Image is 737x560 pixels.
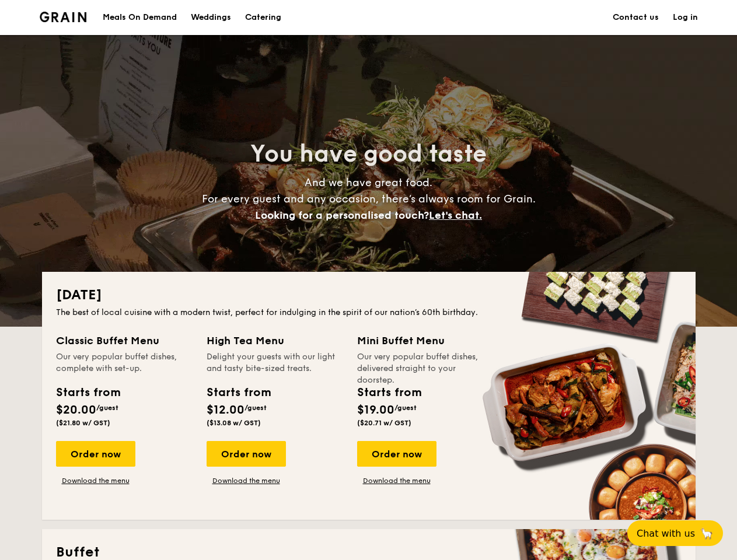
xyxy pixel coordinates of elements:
[357,441,436,467] div: Order now
[40,12,87,22] a: Logotype
[637,528,695,539] span: Chat with us
[56,384,120,401] div: Starts from
[357,332,494,349] div: Mini Buffet Menu
[255,209,429,222] span: Looking for a personalised touch?
[96,404,118,412] span: /guest
[357,351,494,374] div: Our very popular buffet dishes, delivered straight to your doorstep.
[207,351,343,374] div: Delight your guests with our light and tasty bite-sized treats.
[250,140,487,168] span: You have good taste
[207,403,244,417] span: $12.00
[56,476,135,485] a: Download the menu
[56,441,135,467] div: Order now
[357,476,436,485] a: Download the menu
[207,332,343,349] div: High Tea Menu
[56,286,682,304] h2: [DATE]
[56,403,96,417] span: $20.00
[207,441,286,467] div: Order now
[700,527,714,540] span: 🦙
[56,332,193,349] div: Classic Buffet Menu
[207,419,261,427] span: ($13.08 w/ GST)
[202,176,536,222] span: And we have great food. For every guest and any occasion, there’s always room for Grain.
[357,384,421,401] div: Starts from
[429,209,482,222] span: Let's chat.
[357,419,411,427] span: ($20.71 w/ GST)
[40,12,87,22] img: Grain
[56,351,193,374] div: Our very popular buffet dishes, complete with set-up.
[207,384,270,401] div: Starts from
[244,404,267,412] span: /guest
[56,419,110,427] span: ($21.80 w/ GST)
[56,307,682,318] div: The best of local cuisine with a modern twist, perfect for indulging in the spirit of our nation’...
[627,520,723,546] button: Chat with us🦙
[394,404,417,412] span: /guest
[357,403,394,417] span: $19.00
[207,476,286,485] a: Download the menu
